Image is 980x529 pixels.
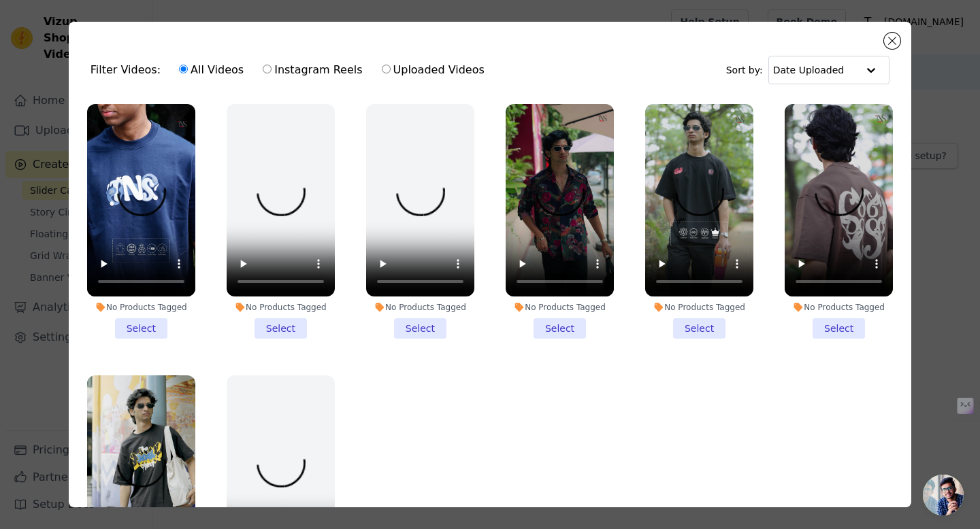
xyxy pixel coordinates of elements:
button: Close modal [884,33,900,49]
div: No Products Tagged [227,302,335,313]
div: No Products Tagged [645,302,753,313]
label: Uploaded Videos [381,61,485,79]
label: Instagram Reels [262,61,363,79]
label: All Videos [178,61,244,79]
div: No Products Tagged [785,302,893,313]
div: Open chat [923,475,964,515]
div: No Products Tagged [366,302,474,313]
div: Sort by: [726,56,890,84]
div: No Products Tagged [506,302,614,313]
div: No Products Tagged [87,302,195,313]
div: Filter Videos: [91,54,492,86]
